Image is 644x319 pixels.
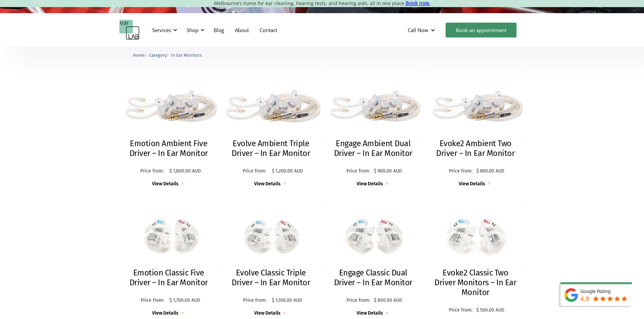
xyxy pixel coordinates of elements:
a: Emotion Classic Five Driver – In Ear MonitorEmotion Classic Five Driver – In Ear MonitorPrice fro... [119,205,218,317]
span: In Ear Monitors [171,53,202,58]
a: Category [149,52,167,58]
div: View Details [357,311,383,316]
img: Emotion Classic Five Driver – In Ear Monitor [119,205,218,267]
p: Price from: [447,168,475,174]
img: Evolve Ambient Triple Driver – In Ear Monitor [219,70,323,139]
a: Blog [208,20,230,40]
div: Shop [183,20,207,40]
img: Evoke2 Ambient Two Driver – In Ear Monitor [426,71,525,137]
a: home [119,20,140,40]
h2: Emotion Classic Five Driver – In Ear Monitor [126,268,212,288]
p: $ 500.00 AUD [476,308,504,313]
div: View Details [254,311,281,316]
p: Price from: [137,298,168,303]
div: Services [148,20,179,40]
p: $ 800.00 AUD [374,298,402,303]
li: 〉 [133,52,149,59]
p: $ 900.00 AUD [374,168,402,174]
div: Shop [187,27,198,33]
span: Category [149,53,167,58]
div: View Details [152,311,178,316]
a: Evolve Classic Triple Driver – In Ear MonitorEvolve Classic Triple Driver – In Ear MonitorPrice f... [221,205,320,317]
a: Book an appointment [446,23,517,37]
h2: Evolve Classic Triple Driver – In Ear Monitor [228,268,314,288]
a: In Ear Monitors [171,52,202,58]
a: Evolve Ambient Triple Driver – In Ear MonitorEvolve Ambient Triple Driver – In Ear MonitorPrice f... [221,71,320,187]
a: About [230,20,254,40]
img: Emotion Ambient Five Driver – In Ear Monitor [118,71,219,138]
a: Contact [254,20,283,40]
img: Evoke2 Classic Two Driver Monitors – In Ear Monitor [426,205,525,266]
div: Call Now [408,27,428,33]
h2: Emotion Ambient Five Driver – In Ear Monitor [126,139,212,158]
img: Engage Classic Dual Driver – In Ear Monitor [324,205,423,266]
h2: Engage Classic Dual Driver – In Ear Monitor [331,268,416,288]
img: Engage Ambient Dual Driver – In Ear Monitor [324,71,423,137]
a: Engage Classic Dual Driver – In Ear MonitorEngage Classic Dual Driver – In Ear MonitorPrice from:... [324,205,423,317]
p: Price from: [136,168,168,174]
li: 〉 [149,52,171,59]
p: $ 1,700.00 AUD [169,298,200,303]
h2: Evolve Ambient Triple Driver – In Ear Monitor [228,139,314,158]
p: Price from: [344,168,372,174]
p: Price from: [240,298,270,303]
div: Call Now [402,20,442,40]
a: Evoke2 Ambient Two Driver – In Ear MonitorEvoke2 Ambient Two Driver – In Ear MonitorPrice from:$ ... [426,71,525,187]
div: View Details [152,181,178,187]
a: Emotion Ambient Five Driver – In Ear MonitorEmotion Ambient Five Driver – In Ear MonitorPrice fro... [119,71,218,187]
p: Price from: [344,298,372,303]
p: Price from: [239,168,270,174]
img: Evolve Classic Triple Driver – In Ear Monitor [221,205,320,266]
div: View Details [459,181,485,187]
span: Home [133,53,145,58]
p: $ 600.00 AUD [476,168,504,174]
div: View Details [357,181,383,187]
h2: Engage Ambient Dual Driver – In Ear Monitor [331,139,416,158]
p: $ 1,800.00 AUD [169,168,201,174]
p: $ 1,100.00 AUD [272,298,302,303]
div: Services [152,27,171,33]
p: $ 1,200.00 AUD [272,168,303,174]
a: Engage Ambient Dual Driver – In Ear MonitorEngage Ambient Dual Driver – In Ear MonitorPrice from:... [324,71,423,187]
a: Home [133,52,145,58]
h2: Evoke2 Classic Two Driver Monitors – In Ear Monitor [433,268,518,297]
p: Price from: [447,308,475,313]
h2: Evoke2 Ambient Two Driver – In Ear Monitor [433,139,518,158]
div: View Details [254,181,281,187]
